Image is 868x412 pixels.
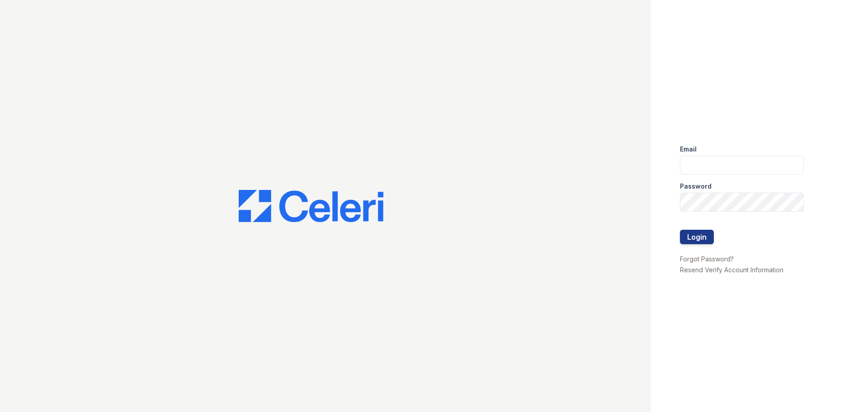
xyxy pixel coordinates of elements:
[680,255,734,263] a: Forgot Password?
[680,182,712,191] label: Password
[680,266,783,274] a: Resend Verify Account Information
[680,145,697,154] label: Email
[239,190,383,223] img: CE_Logo_Blue-a8612792a0a2168367f1c8372b55b34899dd931a85d93a1a3d3e32e68fde9ad4.png
[680,230,714,244] button: Login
